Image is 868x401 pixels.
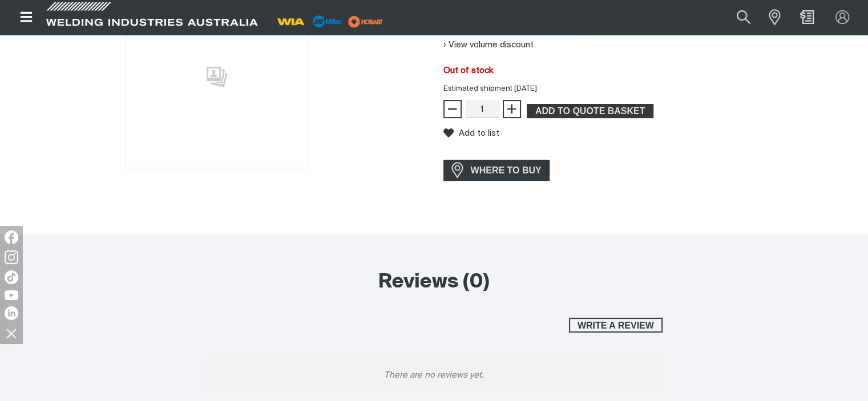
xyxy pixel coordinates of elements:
a: WHERE TO BUY [443,160,550,181]
input: Product name or item number... [709,5,762,30]
span: Write a review [570,318,661,333]
button: Write a review [569,318,663,333]
img: LinkedIn [5,306,18,320]
span: Out of stock [443,66,493,75]
p: There are no reviews yet. [206,358,663,392]
img: Instagram [5,250,18,264]
span: ADD TO QUOTE BASKET [528,104,652,119]
span: + [506,99,517,119]
a: miller [345,17,386,26]
button: Add Kit,Compressor Front Seal to the shopping cart [527,104,653,119]
span: WHERE TO BUY [463,161,549,180]
button: Add to list [443,128,499,138]
button: View volume discount [443,36,534,54]
h2: Reviews (0) [206,270,663,295]
button: Search products [724,5,763,30]
img: miller [345,13,386,30]
img: YouTube [5,290,18,300]
img: Facebook [5,230,18,244]
span: − [447,99,458,119]
a: Shopping cart (0 product(s)) [798,10,816,24]
img: hide socials [2,323,21,343]
span: Add to list [459,128,499,138]
img: TikTok [5,270,18,284]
